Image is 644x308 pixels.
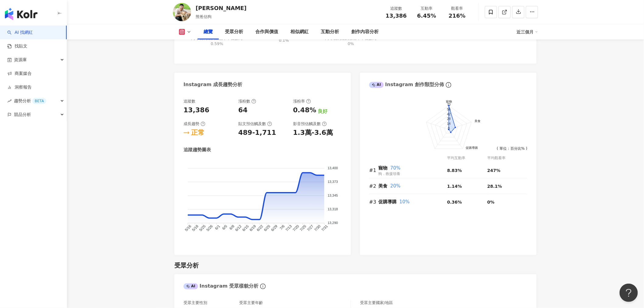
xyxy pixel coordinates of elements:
[447,155,487,161] div: 平均互動率
[184,106,209,115] div: 13,386
[238,121,272,127] div: 貼文預估觸及數
[474,119,481,123] text: 美食
[5,8,37,20] img: logo
[321,28,339,36] div: 互動分析
[184,121,205,127] div: 成長趨勢
[293,128,333,138] div: 1.3萬-3.6萬
[7,71,32,77] a: 商案媒合
[369,82,384,88] div: AI
[184,147,211,153] div: 追蹤趨勢圖表
[306,224,314,232] tspan: 7/27
[447,121,451,125] text: 14
[369,182,378,190] div: #2
[238,106,248,115] div: 64
[390,165,401,171] span: 70%
[447,117,451,121] text: 28
[7,30,33,36] a: searchAI 找網紅
[385,5,408,12] div: 追蹤數
[255,28,278,36] div: 合作與價值
[184,81,243,88] div: Instagram 成長趨勢分析
[7,84,32,90] a: 洞察報告
[242,224,250,232] tspan: 6/15
[620,284,638,302] iframe: Help Scout Beacon - Open
[7,43,27,49] a: 找貼文
[293,99,311,104] div: 漲粉率
[417,13,436,19] span: 6.45%
[184,283,198,289] div: AI
[390,183,401,189] span: 20%
[184,283,258,289] div: Instagram 受眾樣貌分析
[290,28,309,36] div: 相似網紅
[285,224,293,232] tspan: 7/13
[191,36,244,47] div: 同等級網紅的互動率中位數為
[191,224,199,232] tspan: 5/18
[369,166,378,174] div: #1
[229,224,235,231] tspan: 6/8
[32,98,46,104] div: BETA
[447,184,462,189] span: 1.14%
[448,126,450,130] text: 0
[487,155,527,161] div: 平均觀看率
[517,27,538,37] div: 近三個月
[328,180,338,184] tspan: 13,373
[7,99,12,103] span: rise
[204,28,213,36] div: 總覽
[238,128,276,138] div: 489-1,711
[328,194,338,197] tspan: 13,345
[196,4,247,12] div: [PERSON_NAME]
[386,12,407,19] span: 13,386
[447,168,462,173] span: 8.83%
[447,112,451,116] text: 42
[214,224,221,231] tspan: 6/1
[415,5,438,12] div: 互動率
[328,221,338,225] tspan: 13,290
[324,36,378,47] div: 同等級網紅的漲粉率中位數為
[256,224,264,232] tspan: 6/22
[321,224,329,232] tspan: 7/31
[249,224,257,232] tspan: 6/19
[191,128,205,138] div: 正常
[348,41,354,46] span: 0%
[225,28,243,36] div: 受眾分析
[328,166,338,170] tspan: 13,400
[238,99,256,104] div: 漲粉數
[279,38,289,43] span: 0.1%
[14,53,27,67] span: 資源庫
[369,81,444,88] div: Instagram 創作類型分佈
[222,224,228,231] tspan: 6/5
[360,300,393,306] div: 受眾主要國家/地區
[400,199,410,205] span: 10%
[293,121,327,127] div: 影音預估觸及數
[184,99,195,104] div: 追蹤數
[351,28,379,36] div: 創作內容分析
[487,200,495,205] span: 0%
[445,81,452,89] span: info-circle
[206,224,214,232] tspan: 5/26
[447,103,451,106] text: 70
[446,5,469,12] div: 觀看率
[211,41,223,46] span: 0.59%
[313,224,322,232] tspan: 7/30
[328,207,338,211] tspan: 13,318
[318,108,327,115] div: 良好
[487,184,502,189] span: 28.1%
[299,224,307,232] tspan: 7/25
[369,198,378,206] div: #3
[270,224,278,232] tspan: 6/29
[378,165,387,171] span: 寵物
[14,108,31,121] span: 競品分析
[378,199,397,205] span: 促購導購
[259,283,267,290] span: info-circle
[466,146,478,149] text: 促購導購
[239,300,263,306] div: 受眾主要年齡
[234,224,243,232] tspan: 6/12
[446,100,452,103] text: 寵物
[184,300,207,306] div: 受眾主要性別
[378,172,400,176] span: 狗．救援領養
[449,13,466,19] span: 216%
[447,200,462,205] span: 0.36%
[292,224,300,232] tspan: 7/20
[487,168,500,173] span: 247%
[184,224,192,232] tspan: 5/16
[378,183,387,189] span: 美食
